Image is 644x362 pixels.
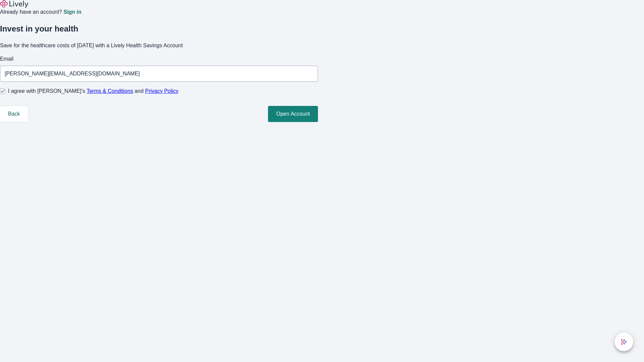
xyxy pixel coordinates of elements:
a: Terms & Conditions [87,88,133,94]
button: Open Account [268,106,318,122]
button: chat [614,333,633,351]
a: Sign in [63,9,81,15]
span: I agree with [PERSON_NAME]’s and [8,87,178,95]
a: Privacy Policy [145,88,179,94]
svg: Lively AI Assistant [621,339,627,345]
